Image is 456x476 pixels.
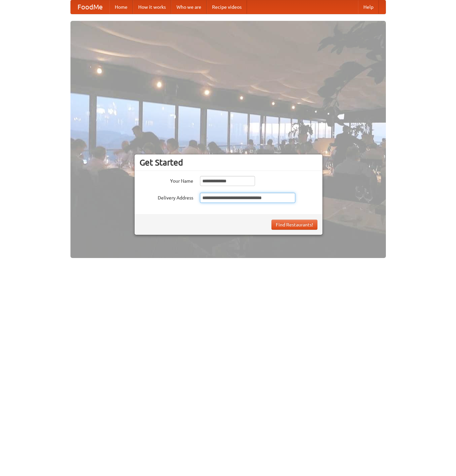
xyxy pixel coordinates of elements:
a: Home [109,0,133,14]
a: How it works [133,0,171,14]
a: FoodMe [71,0,109,14]
button: Find Restaurants! [271,220,317,230]
label: Delivery Address [140,193,193,201]
h3: Get Started [140,157,317,168]
a: Who we are [171,0,207,14]
a: Recipe videos [207,0,247,14]
a: Help [358,0,379,14]
label: Your Name [140,176,193,184]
